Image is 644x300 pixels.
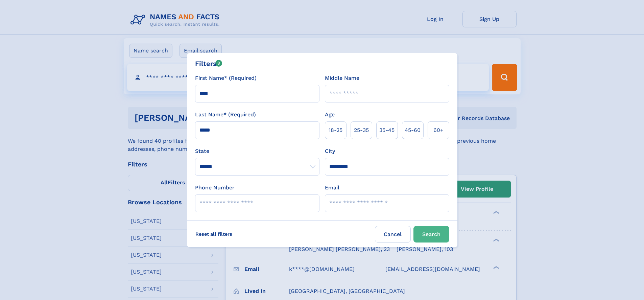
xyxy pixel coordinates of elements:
[195,147,319,155] label: State
[195,59,222,69] div: Filters
[375,226,411,243] label: Cancel
[325,184,339,192] label: Email
[325,111,335,119] label: Age
[195,184,235,192] label: Phone Number
[405,126,421,134] span: 45‑60
[433,126,444,134] span: 60+
[325,74,359,82] label: Middle Name
[379,126,395,134] span: 35‑45
[413,226,449,243] button: Search
[195,74,257,82] label: First Name* (Required)
[191,226,237,242] label: Reset all filters
[354,126,369,134] span: 25‑35
[329,126,342,134] span: 18‑25
[325,147,335,155] label: City
[195,111,256,119] label: Last Name* (Required)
